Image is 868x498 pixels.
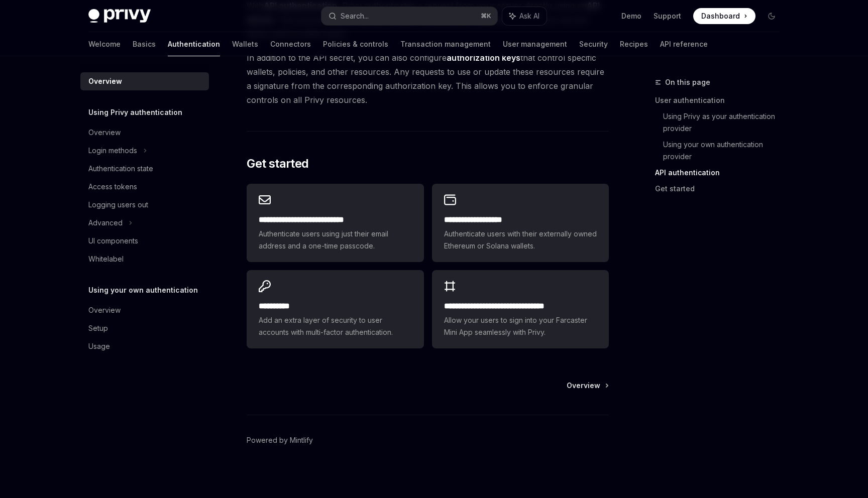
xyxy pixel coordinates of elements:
div: Whitelabel [88,253,124,265]
a: Access tokens [80,178,209,196]
img: dark logo [88,9,151,23]
a: Overview [80,72,209,90]
a: Setup [80,319,209,337]
a: Using your own authentication provider [663,137,788,165]
span: Allow your users to sign into your Farcaster Mini App seamlessly with Privy. [444,314,597,338]
div: Access tokens [88,181,137,193]
a: API authentication [655,165,788,181]
a: Security [579,32,608,56]
div: Search... [341,10,369,22]
a: Whitelabel [80,250,209,268]
a: Wallets [232,32,258,56]
a: Connectors [270,32,311,56]
div: Authentication state [88,163,153,175]
div: Logging users out [88,199,148,211]
a: **** *****Add an extra layer of security to user accounts with multi-factor authentication. [247,270,423,348]
a: Demo [621,11,641,21]
span: Ask AI [519,11,539,21]
a: Support [654,11,681,21]
span: Dashboard [701,11,740,21]
a: User management [503,32,567,56]
a: User authentication [655,92,788,108]
a: Overview [567,381,608,391]
span: Add an extra layer of security to user accounts with multi-factor authentication. [259,314,411,338]
a: Dashboard [693,8,755,24]
a: Overview [80,123,209,142]
span: Authenticate users with their externally owned Ethereum or Solana wallets. [444,228,597,252]
div: Usage [88,340,110,352]
a: **** **** **** ****Authenticate users with their externally owned Ethereum or Solana wallets. [432,184,609,262]
div: Overview [88,304,121,316]
a: API reference [660,32,708,56]
span: Overview [567,381,600,391]
a: Authentication state [80,160,209,178]
h5: Using Privy authentication [88,106,182,118]
a: UI components [80,232,209,250]
button: Search...⌘K [321,7,497,25]
div: Login methods [88,145,137,157]
div: UI components [88,235,138,247]
a: Logging users out [80,196,209,214]
div: Overview [88,127,121,139]
div: Overview [88,75,122,87]
h5: Using your own authentication [88,284,198,296]
button: Toggle dark mode [764,8,780,24]
span: ⌘ K [481,12,491,20]
strong: authorization keys [447,53,520,63]
a: Usage [80,337,209,355]
button: Ask AI [502,7,547,25]
a: Policies & controls [323,32,388,56]
span: Authenticate users using just their email address and a one-time passcode. [259,228,411,252]
a: Transaction management [400,32,491,56]
a: Powered by Mintlify [247,435,313,445]
span: In addition to the API secret, you can also configure that control specific wallets, policies, an... [247,51,609,107]
span: Get started [247,156,308,172]
a: Using Privy as your authentication provider [663,108,788,137]
a: Overview [80,301,209,319]
a: Authentication [168,32,220,56]
a: Get started [655,181,788,197]
span: On this page [665,76,710,88]
a: Basics [133,32,156,56]
div: Advanced [88,217,123,229]
div: Setup [88,322,108,334]
a: Recipes [620,32,648,56]
a: Welcome [88,32,121,56]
